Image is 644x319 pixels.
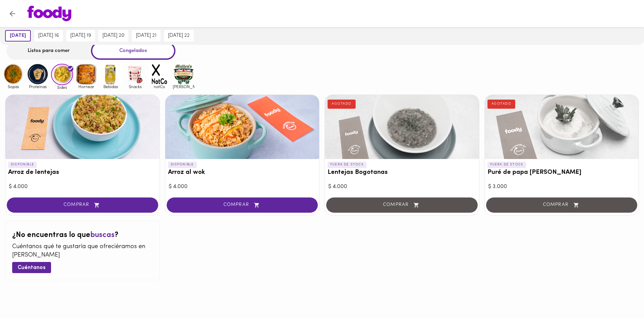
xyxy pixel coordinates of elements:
[325,95,479,159] div: Lentejas Bogotanas
[75,63,97,85] img: Hornear
[70,33,91,39] span: [DATE] 19
[167,197,318,213] button: COMPRAR
[75,84,97,89] span: Hornear
[38,33,59,39] span: [DATE] 16
[100,63,122,85] img: Bebidas
[90,231,115,239] span: buscas
[8,169,157,176] h3: Arroz de lentejas
[27,84,49,89] span: Proteinas
[100,84,122,89] span: Bebidas
[51,64,73,85] img: Sides
[328,183,476,191] div: $ 4.000
[12,243,153,260] p: Cuéntanos qué te gustaría que ofreciéramos en [PERSON_NAME]
[328,100,356,108] div: AGOTADO
[168,162,197,168] p: DISPONIBLE
[102,33,124,39] span: [DATE] 20
[5,30,31,42] button: [DATE]
[4,5,21,22] button: Volver
[2,63,24,85] img: Sopas
[165,95,319,159] div: Arroz al wok
[124,84,146,89] span: Snacks
[328,169,476,176] h3: Lentejas Bogotanas
[136,33,157,39] span: [DATE] 21
[66,30,95,42] button: [DATE] 19
[98,30,128,42] button: [DATE] 20
[487,169,636,176] h3: Puré de papa [PERSON_NAME]
[605,280,637,312] iframe: Messagebird Livechat Widget
[132,30,161,42] button: [DATE] 21
[5,95,160,159] div: Arroz de lentejas
[7,197,158,213] button: COMPRAR
[173,63,195,85] img: mullens
[34,30,63,42] button: [DATE] 16
[173,84,195,89] span: [PERSON_NAME]
[2,84,24,89] span: Sopas
[12,262,51,273] button: Cuéntanos
[168,169,317,176] h3: Arroz al wok
[488,183,636,191] div: $ 3.000
[175,202,310,208] span: COMPRAR
[27,6,71,21] img: logo.png
[15,202,150,208] span: COMPRAR
[124,63,146,85] img: Snacks
[485,95,639,159] div: Puré de papa blanca
[12,231,153,239] h2: ¿No encuentras lo que ?
[168,33,190,39] span: [DATE] 22
[18,265,46,271] span: Cuéntanos
[51,85,73,89] span: Sides
[164,30,194,42] button: [DATE] 22
[328,162,366,168] p: FUERA DE STOCK
[487,162,526,168] p: FUERA DE STOCK
[27,63,49,85] img: Proteinas
[9,183,156,191] div: $ 4.000
[148,84,170,89] span: notCo
[169,183,316,191] div: $ 4.000
[10,33,26,39] span: [DATE]
[6,42,91,60] div: Listos para comer
[91,42,175,60] div: Congelados
[487,100,516,108] div: AGOTADO
[8,162,37,168] p: DISPONIBLE
[148,63,170,85] img: notCo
